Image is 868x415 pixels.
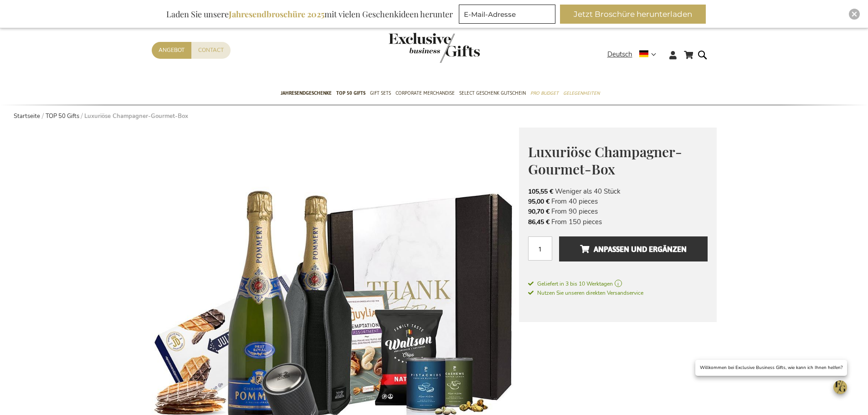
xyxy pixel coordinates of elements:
[459,5,558,26] form: marketing offers and promotions
[607,49,662,60] div: Deutsch
[459,5,555,24] input: E-Mail-Adresse
[370,88,391,98] span: Gift Sets
[389,33,480,63] img: Exclusive Business gifts logo
[528,143,682,179] span: Luxuriöse Champagner-Gourmet-Box
[528,288,643,297] a: Nutzen Sie unseren direkten Versandservice
[528,186,708,196] li: Weniger als 40 Stück
[528,206,708,216] li: From 90 pieces
[528,218,550,226] span: 86,45 €
[580,242,687,256] span: Anpassen und ergänzen
[395,88,455,98] span: Corporate Merchandise
[281,88,332,98] span: Jahresendgeschenke
[528,197,550,206] span: 95,00 €
[607,49,632,60] span: Deutsch
[560,5,706,24] button: Jetzt Broschüre herunterladen
[559,236,707,261] button: Anpassen und ergänzen
[528,196,708,206] li: From 40 pieces
[530,88,559,98] span: Pro Budget
[389,33,434,63] a: store logo
[528,187,553,196] span: 105,55 €
[459,88,526,98] span: Select Geschenk Gutschein
[528,289,643,297] span: Nutzen Sie unseren direkten Versandservice
[162,5,457,24] div: Laden Sie unsere mit vielen Geschenkideen herunter
[84,112,188,120] strong: Luxuriöse Champagner-Gourmet-Box
[528,217,708,227] li: From 150 pieces
[191,42,231,59] a: Contact
[336,88,365,98] span: TOP 50 Gifts
[563,88,600,98] span: Gelegenheiten
[14,112,40,120] a: Startseite
[229,9,324,20] b: Jahresendbroschüre 2025
[852,11,857,17] img: Close
[528,236,552,261] input: Menge
[528,280,708,288] a: Geliefert in 3 bis 10 Werktagen
[152,42,191,59] a: Angebot
[46,112,79,120] a: TOP 50 Gifts
[849,9,860,20] div: Close
[528,207,550,216] span: 90,70 €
